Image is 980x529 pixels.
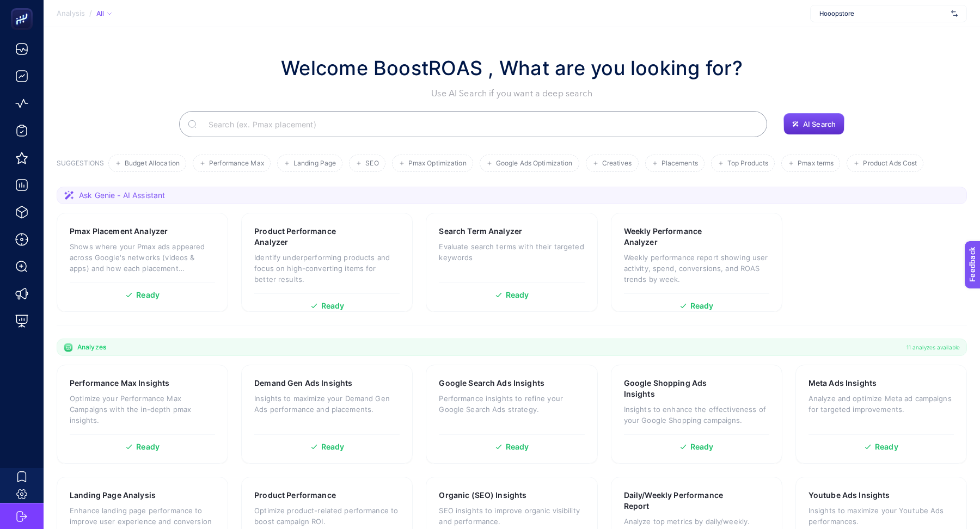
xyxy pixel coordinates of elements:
p: Evaluate search terms with their targeted keywords [439,241,584,263]
p: Analyze and optimize Meta ad campaigns for targeted improvements. [808,393,954,415]
h3: Landing Page Analysis [70,490,156,501]
span: Placements [661,159,698,168]
button: AI Search [783,113,844,135]
h3: Google Shopping Ads Insights [624,378,735,399]
span: Analyzes [77,343,106,352]
input: Search [200,109,758,139]
a: Google Shopping Ads InsightsInsights to enhance the effectiveness of your Google Shopping campaig... [611,365,782,464]
span: Google Ads Optimization [496,159,573,168]
h3: Youtube Ads Insights [808,490,890,501]
h3: Search Term Analyzer [439,226,522,237]
span: Pmax terms [798,159,834,168]
p: Use AI Search if you want a deep search [281,87,743,100]
p: Optimize your Performance Max Campaigns with the in-depth pmax insights. [70,393,215,426]
h3: Meta Ads Insights [808,378,877,389]
a: Search Term AnalyzerEvaluate search terms with their targeted keywordsReady [426,213,597,312]
span: Hooopstore [819,9,947,18]
span: Ready [690,443,714,451]
h3: Daily/Weekly Performance Report [624,490,736,512]
h3: Weekly Performance Analyzer [624,226,735,248]
h3: Performance Max Insights [70,378,169,389]
a: Performance Max InsightsOptimize your Performance Max Campaigns with the in-depth pmax insights.R... [57,365,228,464]
h3: Organic (SEO) Insights [439,490,526,501]
span: Ready [875,443,898,451]
span: Ready [321,443,345,451]
h3: Pmax Placement Analyzer [70,226,168,237]
span: Creatives [602,159,632,168]
h3: Product Performance [254,490,336,501]
span: Analysis [57,9,85,18]
p: Identify underperforming products and focus on high-converting items for better results. [254,252,400,285]
span: Ready [506,443,529,451]
span: AI Search [803,120,836,128]
span: Performance Max [209,159,264,168]
img: svg%3e [951,8,958,19]
span: Ready [321,302,345,310]
h3: SUGGESTIONS [57,159,104,172]
a: Meta Ads InsightsAnalyze and optimize Meta ad campaigns for targeted improvements.Ready [795,365,967,464]
a: Product Performance AnalyzerIdentify underperforming products and focus on high-converting items ... [241,213,413,312]
h1: Welcome BoostROAS , What are you looking for? [281,53,743,83]
span: Ready [506,291,529,299]
span: Pmax Optimization [408,159,467,168]
p: Shows where your Pmax ads appeared across Google's networks (videos & apps) and how each placemen... [70,241,215,274]
p: Analyze top metrics by daily/weekly. [624,516,769,527]
span: Budget Allocation [125,159,180,168]
span: / [89,9,92,17]
a: Demand Gen Ads InsightsInsights to maximize your Demand Gen Ads performance and placements.Ready [241,365,413,464]
a: Pmax Placement AnalyzerShows where your Pmax ads appeared across Google's networks (videos & apps... [57,213,228,312]
a: Weekly Performance AnalyzerWeekly performance report showing user activity, spend, conversions, a... [611,213,782,312]
span: Top Products [727,159,768,168]
h3: Demand Gen Ads Insights [254,378,352,389]
span: SEO [365,159,378,168]
span: Ready [690,302,714,310]
h3: Google Search Ads Insights [439,378,544,389]
p: Optimize product-related performance to boost campaign ROI. [254,505,400,527]
span: Landing Page [293,159,336,168]
p: Insights to maximize your Youtube Ads performances. [808,505,954,527]
p: Insights to maximize your Demand Gen Ads performance and placements. [254,393,400,415]
span: Product Ads Cost [863,159,917,168]
p: Insights to enhance the effectiveness of your Google Shopping campaigns. [624,404,769,426]
p: SEO insights to improve organic visibility and performance. [439,505,584,527]
p: Performance insights to refine your Google Search Ads strategy. [439,393,584,415]
span: Ready [136,291,160,299]
h3: Product Performance Analyzer [254,226,365,248]
div: All [96,9,112,18]
p: Weekly performance report showing user activity, spend, conversions, and ROAS trends by week. [624,252,769,285]
span: Feedback [7,3,41,12]
span: Ready [136,443,160,451]
a: Google Search Ads InsightsPerformance insights to refine your Google Search Ads strategy.Ready [426,365,597,464]
span: 11 analyzes available [906,343,960,352]
span: Ask Genie - AI Assistant [79,190,165,201]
